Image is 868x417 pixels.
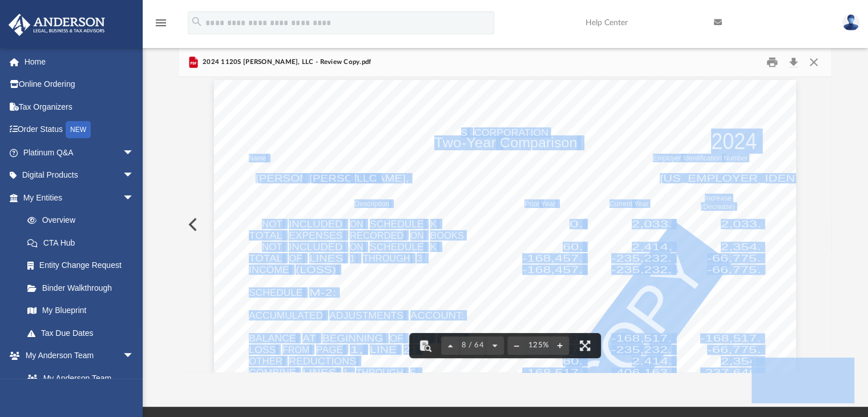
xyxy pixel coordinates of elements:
span: -235,232. [611,254,672,263]
span: Description [354,200,389,207]
span: Two-Year [434,137,496,150]
span: COMBINE [249,368,296,377]
span: ACCUMULATED [249,311,323,320]
span: ACCOUNT: [410,311,464,320]
span: THROUGH [363,254,410,263]
span: CORPORATION [474,128,548,137]
a: Entity Change Request [16,254,151,277]
span: 2,033. [721,219,761,228]
span: Comparison [500,137,577,150]
span: arrow_drop_down [123,344,146,368]
span: LINES [309,254,343,263]
div: Preview [179,47,832,372]
button: Toggle findbar [413,333,438,358]
span: -168,517. [522,368,583,377]
span: BEGINNING [322,334,383,343]
button: Zoom out [507,333,526,358]
button: Previous page [442,333,460,358]
i: menu [154,16,168,30]
span: LLC [357,174,377,183]
span: 1 [343,368,348,377]
img: Anderson Advisors Platinum Portal [5,14,108,36]
span: BALANCE [249,334,296,343]
div: File preview [179,77,832,372]
span: M-2: [309,288,336,297]
span: FROM [282,345,309,354]
span: EXPENSES [289,231,342,240]
span: 2,354. [721,356,761,366]
span: (Decrease) [701,203,735,210]
button: Enter fullscreen [572,333,597,358]
a: Overview [16,209,151,232]
span: RECORDED [350,231,403,240]
a: CTA Hub [16,231,151,254]
a: Binder Walkthrough [16,276,151,299]
span: -237,646. [700,368,761,377]
a: Online Ordering [8,73,151,96]
span: 1, [350,345,364,354]
span: 60. [563,242,583,251]
span: ON [350,242,364,251]
span: TOTAL [249,254,282,263]
button: Print [761,53,784,71]
a: Tax Organizers [8,95,151,118]
span: -168,517. [700,334,761,343]
span: K [430,242,437,251]
span: NOT [262,242,282,251]
span: K [430,219,437,228]
span: -235,232. [611,345,672,354]
div: NEW [66,121,91,138]
span: -168,517. [611,334,672,343]
a: menu [154,22,168,30]
span: 2,354. [721,242,761,251]
span: AT [302,334,316,343]
button: 8 / 64 [460,333,486,358]
span: BOOKS [430,231,464,240]
a: My Entitiesarrow_drop_down [8,186,151,209]
span: (LOSS) [296,265,336,274]
span: Name [249,154,266,162]
span: SCHEDULE [370,219,423,228]
span: 2024 [711,130,757,153]
span: -168,457. [522,265,583,274]
span: arrow_drop_down [123,141,146,165]
span: Number [724,154,748,162]
button: Zoom in [551,333,569,358]
span: INCLUDED [289,219,342,228]
span: 0. [570,219,583,228]
a: Digital Productsarrow_drop_down [8,164,151,187]
span: THROUGH [356,368,403,377]
span: 60. [563,356,583,366]
span: ADJUSTMENTS [329,311,403,320]
button: Next page [486,333,504,358]
span: Identification [683,154,722,162]
a: Tax Due Dates [16,322,151,344]
div: Current zoom level [526,342,551,349]
span: OTHER [249,356,282,366]
img: User Pic [842,14,859,31]
span: 21 [403,345,417,354]
button: Previous File [179,209,204,240]
span: INCOME [249,265,289,274]
button: Download [784,53,804,71]
span: -168,457. [522,254,583,263]
span: 2024 1120S [PERSON_NAME], LLC - Review Copy.pdf [200,57,372,67]
span: [PERSON_NAME], [309,174,409,183]
span: S [461,128,467,137]
span: 5 [410,368,415,377]
span: 2,033. [632,219,672,228]
span: TOTAL [249,231,282,240]
span: -66,775. [707,265,761,274]
span: PAGE [316,345,343,354]
span: 8 / 64 [460,342,486,349]
span: 2,414. [632,242,672,251]
a: My Anderson Teamarrow_drop_down [8,344,146,367]
span: arrow_drop_down [123,186,146,210]
span: -406,163. [611,368,672,377]
span: Prior [524,200,539,207]
a: My Anderson Team [16,367,140,390]
span: -235,232. [611,265,672,274]
span: Current [609,200,632,207]
span: REDUCTIONS [289,356,356,366]
span: 3 [417,254,422,263]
